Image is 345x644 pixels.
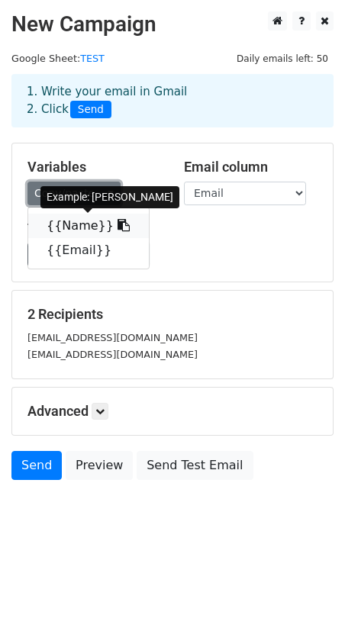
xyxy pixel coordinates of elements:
small: [EMAIL_ADDRESS][DOMAIN_NAME] [27,332,198,343]
h5: Email column [184,159,318,175]
small: [EMAIL_ADDRESS][DOMAIN_NAME] [27,349,198,360]
a: TEST [80,53,105,64]
a: Send [11,451,62,480]
div: 1. Write your email in Gmail 2. Click [15,83,330,118]
a: Copy/paste... [27,182,121,205]
a: Daily emails left: 50 [231,53,334,64]
h5: Advanced [27,403,318,420]
h2: New Campaign [11,11,334,37]
a: {{Name}} [28,214,149,238]
iframe: Chat Widget [269,571,345,644]
h5: 2 Recipients [27,306,318,323]
h5: Variables [27,159,161,175]
span: Daily emails left: 50 [231,50,334,67]
span: Send [70,101,111,119]
a: {{Email}} [28,238,149,262]
div: Example: [PERSON_NAME] [40,186,179,208]
a: Send Test Email [137,451,253,480]
small: Google Sheet: [11,53,105,64]
a: Preview [66,451,133,480]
